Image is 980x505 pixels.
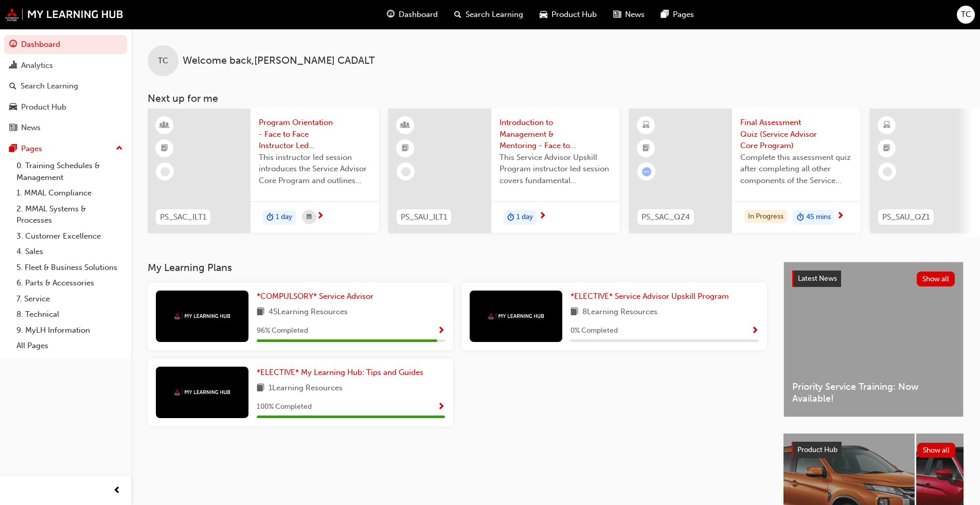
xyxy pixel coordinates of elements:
span: duration-icon [266,211,274,224]
span: Show Progress [751,327,759,336]
span: search-icon [9,82,16,91]
span: search-icon [454,8,461,21]
button: Show all [917,272,955,286]
span: next-icon [539,212,546,221]
span: Show Progress [437,327,445,336]
button: DashboardAnalyticsSearch LearningProduct HubNews [4,33,127,139]
span: pages-icon [661,8,669,21]
button: Show Progress [751,324,759,337]
a: *COMPULSORY* Service Advisor [257,291,378,302]
span: guage-icon [387,8,395,21]
a: PS_SAU_ILT1Introduction to Management & Mentoring - Face to Face Instructor Led Training (Service... [388,109,620,233]
span: This instructor led session introduces the Service Advisor Core Program and outlines what you can... [259,152,371,187]
span: PS_SAU_ILT1 [401,211,447,223]
a: 7. Service [12,291,127,307]
img: mmal [488,313,544,319]
span: next-icon [316,212,324,221]
div: Analytics [21,60,53,71]
span: learningResourceType_ELEARNING-icon [883,119,890,132]
span: *COMPULSORY* Service Advisor [257,292,373,301]
a: 2. MMAL Systems & Processes [12,201,127,228]
a: Analytics [4,56,127,75]
span: Product Hub [551,9,597,21]
span: learningResourceType_ELEARNING-icon [643,119,650,132]
a: 3. Customer Excellence [12,228,127,244]
span: 1 day [276,211,292,223]
span: Complete this assessment quiz after completing all other components of the Service Advisor Core P... [740,152,852,187]
span: car-icon [540,8,547,21]
span: learningRecordVerb_NONE-icon [883,167,892,176]
span: chart-icon [9,61,17,70]
a: 4. Sales [12,244,127,260]
a: *ELECTIVE* My Learning Hub: Tips and Guides [257,367,427,378]
a: Latest NewsShow all [792,270,955,287]
a: PS_SAC_QZ4Final Assessment Quiz (Service Advisor Core Program)Complete this assessment quiz after... [629,109,861,233]
span: booktick-icon [161,142,168,155]
span: 45 Learning Resources [269,306,348,319]
span: 1 day [516,211,533,223]
span: guage-icon [9,40,17,49]
div: Search Learning [21,80,78,92]
span: car-icon [9,103,17,112]
span: Latest News [798,274,837,283]
a: car-iconProduct Hub [531,4,605,25]
div: Pages [21,143,42,155]
a: 5. Fleet & Business Solutions [12,260,127,276]
span: Priority Service Training: Now Available! [792,381,955,404]
span: 1 Learning Resources [269,382,343,395]
span: *ELECTIVE* Service Advisor Upskill Program [571,292,729,301]
img: mmal [5,8,123,21]
div: News [21,122,41,134]
a: *ELECTIVE* Service Advisor Upskill Program [571,291,733,302]
span: learningRecordVerb_ATTEMPT-icon [642,167,651,176]
a: 1. MMAL Compliance [12,185,127,201]
span: Final Assessment Quiz (Service Advisor Core Program) [740,117,852,152]
h3: My Learning Plans [148,262,767,274]
a: Dashboard [4,35,127,54]
span: Show Progress [437,403,445,412]
button: Show all [917,443,956,458]
span: book-icon [257,306,264,319]
span: learningResourceType_INSTRUCTOR_LED-icon [161,119,168,132]
span: *ELECTIVE* My Learning Hub: Tips and Guides [257,368,423,377]
span: up-icon [116,142,123,155]
span: next-icon [836,212,844,221]
span: Introduction to Management & Mentoring - Face to Face Instructor Led Training (Service Advisor Up... [500,117,612,152]
span: TC [961,9,971,21]
span: News [625,9,645,21]
span: 8 Learning Resources [582,306,657,319]
span: TC [158,55,168,67]
span: PS_SAC_ILT1 [160,211,206,223]
span: learningResourceType_INSTRUCTOR_LED-icon [402,119,409,132]
span: book-icon [571,306,578,319]
img: mmal [174,313,230,319]
div: In Progress [744,210,787,224]
button: Pages [4,139,127,158]
span: news-icon [613,8,621,21]
a: Latest NewsShow allPriority Service Training: Now Available! [783,262,964,417]
span: prev-icon [113,484,121,497]
span: pages-icon [9,145,17,154]
span: learningRecordVerb_NONE-icon [401,167,411,176]
a: 6. Parts & Accessories [12,275,127,291]
span: news-icon [9,123,17,133]
a: news-iconNews [605,4,653,25]
span: Pages [673,9,694,21]
span: 100 % Completed [257,401,312,413]
span: This Service Advisor Upskill Program instructor led session covers fundamental management styles ... [500,152,612,187]
button: Show Progress [437,401,445,413]
span: booktick-icon [643,142,650,155]
a: News [4,118,127,137]
span: Search Learning [466,9,523,21]
span: PS_SAC_QZ4 [642,211,690,223]
span: Dashboard [399,9,438,21]
span: 0 % Completed [571,325,618,337]
span: Product Hub [797,445,838,454]
a: search-iconSearch Learning [446,4,531,25]
span: learningRecordVerb_NONE-icon [161,167,170,176]
span: book-icon [257,382,264,395]
a: pages-iconPages [653,4,702,25]
span: calendar-icon [307,211,312,224]
span: booktick-icon [402,142,409,155]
